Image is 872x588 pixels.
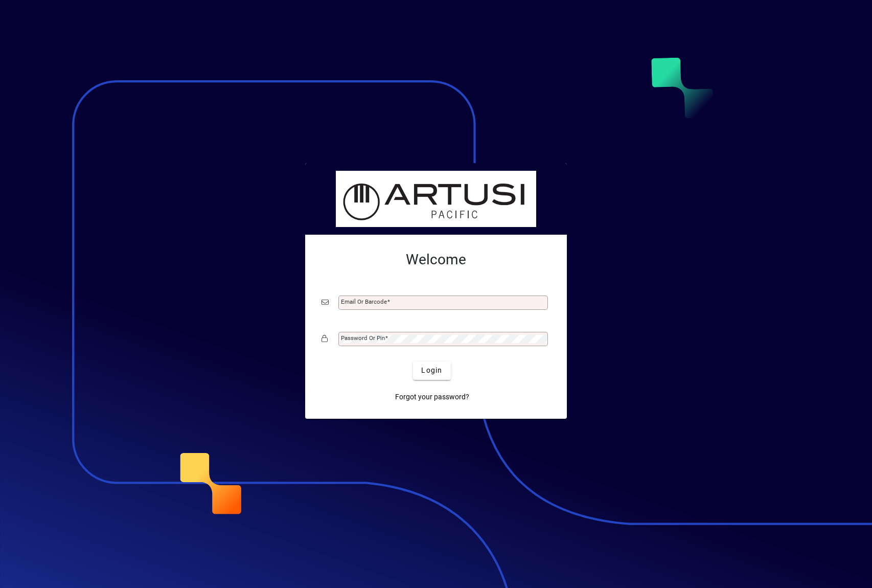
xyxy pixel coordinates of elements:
[395,392,469,402] span: Forgot your password?
[391,388,473,406] a: Forgot your password?
[341,298,387,305] mat-label: Email or Barcode
[421,365,442,376] span: Login
[341,334,385,342] mat-label: Password or Pin
[322,251,550,268] h2: Welcome
[413,361,450,380] button: Login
